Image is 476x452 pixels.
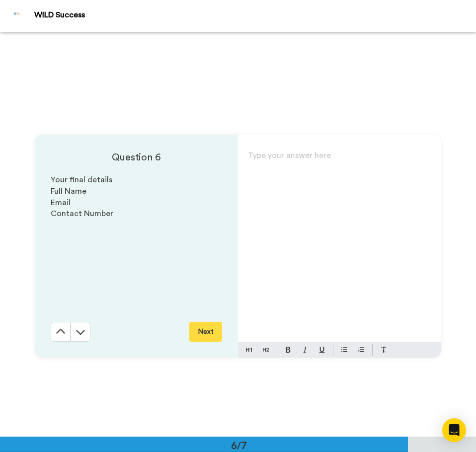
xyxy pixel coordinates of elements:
[34,10,476,20] div: WILD Success
[381,347,387,353] img: clear-format.svg
[51,199,71,207] span: Email
[303,347,307,353] img: italic-mark.svg
[341,346,347,354] img: bulleted-block.svg
[319,347,325,353] img: underline-mark.svg
[246,346,252,354] img: heading-one-block.svg
[189,322,222,342] button: Next
[286,347,291,353] img: bold-mark.svg
[51,176,112,184] span: Your final details
[51,151,222,164] h4: Question 6
[5,4,29,28] img: Profile Image
[51,187,86,195] span: Full Name
[442,418,466,442] div: Open Intercom Messenger
[263,346,269,354] img: heading-two-block.svg
[215,438,263,452] div: 6/7
[358,346,364,354] img: numbered-block.svg
[51,210,113,218] span: Contact Number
